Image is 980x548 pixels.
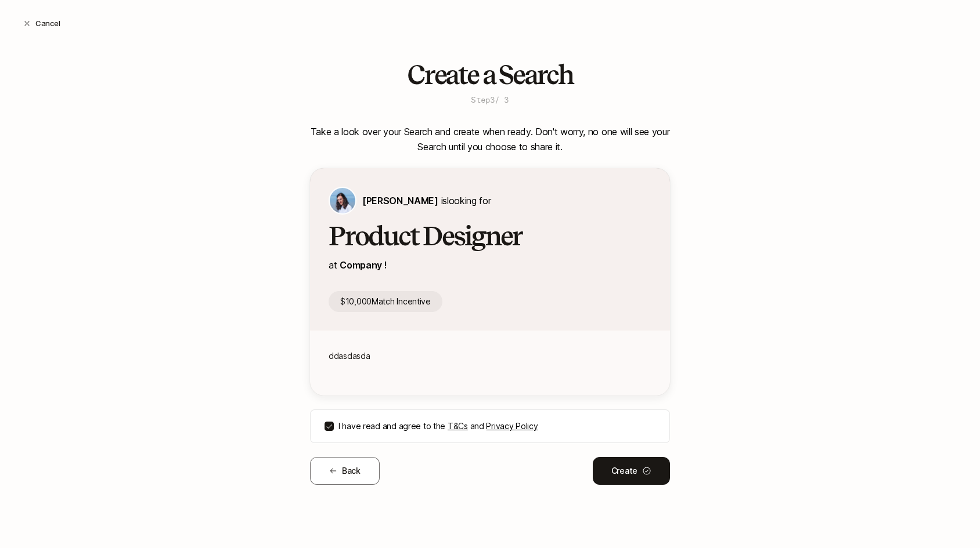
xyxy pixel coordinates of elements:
span: Company ! [340,259,387,271]
p: $10,000 Match Incentive [329,291,442,312]
button: Back [310,457,380,485]
a: [PERSON_NAME] [362,195,438,206]
p: ddasdasda [329,349,651,363]
a: Privacy Policy [486,421,538,431]
p: Step 3 / 3 [471,94,509,106]
h2: Product Designer [329,222,651,251]
span: at [329,259,337,271]
button: Create [593,457,670,485]
a: T&Cs [448,421,468,431]
p: Take a look over your Search and create when ready. Don't worry, no one will see your Search unti... [310,124,670,154]
h2: Create a Search [407,60,573,89]
img: 3b21b1e9_db0a_4655_a67f_ab9b1489a185.jpg [330,188,355,213]
button: Cancel [14,13,69,34]
label: I have read and agree to the and [338,419,655,433]
p: is looking for [362,193,491,208]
